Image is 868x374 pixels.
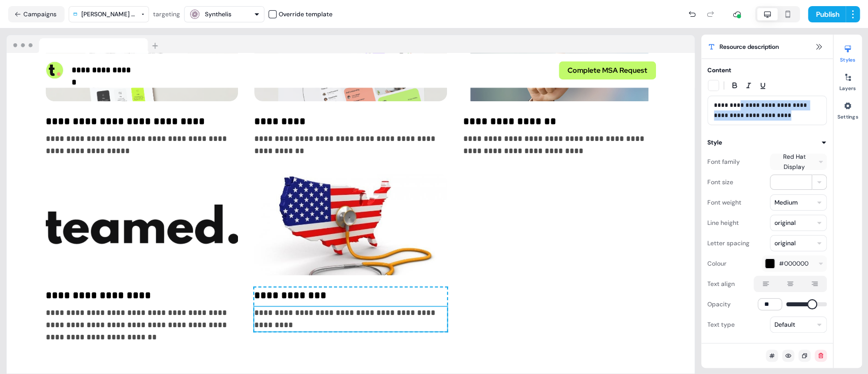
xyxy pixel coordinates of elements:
button: Layers [833,69,862,92]
div: Default [774,320,795,330]
span: #000000 [779,258,809,269]
div: Opacity [707,296,731,312]
button: Red Hat Display [770,154,827,170]
div: Font size [707,174,733,190]
img: Thumbnail image [254,174,447,275]
div: Style [707,137,722,148]
div: Medium [774,197,798,208]
div: Red Hat Display [773,152,816,172]
div: Override template [279,9,333,19]
div: Font family [707,154,740,170]
div: [PERSON_NAME] Template - Proposal [81,9,137,19]
img: Browser topbar [7,35,163,53]
div: original [774,218,796,228]
button: #000000 [762,255,827,272]
div: Font weight [707,194,741,211]
span: Resource description [720,42,779,52]
img: Thumbnail image [46,174,238,275]
div: Complete MSA Request [355,61,656,79]
button: Publish [808,6,846,22]
div: Content [707,65,731,75]
div: Line height [707,215,739,231]
button: Complete MSA Request [559,61,656,79]
button: Styles [833,41,862,63]
div: targeting [153,9,180,19]
div: Colour [707,255,727,272]
button: Campaigns [8,6,65,22]
button: Settings [833,98,862,120]
div: original [774,238,796,248]
div: Synthelis [205,9,231,19]
div: Text type [707,317,735,333]
button: Style [707,137,827,148]
div: Letter spacing [707,235,750,251]
button: Synthelis [184,6,264,22]
div: Text align [707,276,735,292]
